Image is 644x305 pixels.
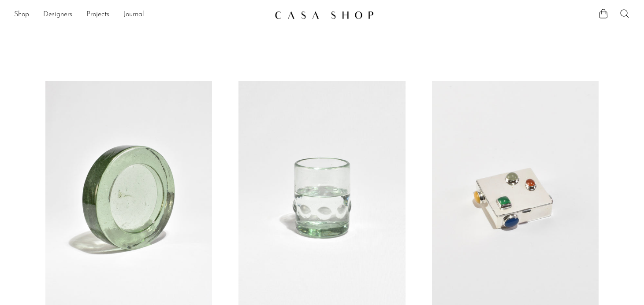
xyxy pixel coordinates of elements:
a: Projects [86,9,109,21]
a: Shop [14,9,29,21]
nav: Desktop navigation [14,7,268,22]
a: Journal [123,9,144,21]
ul: NEW HEADER MENU [14,7,268,22]
a: Designers [43,9,72,21]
